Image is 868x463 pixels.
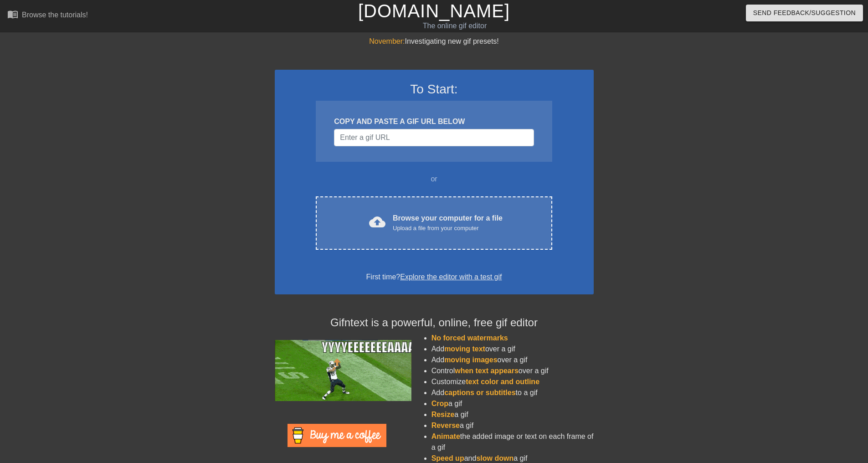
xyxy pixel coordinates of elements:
span: Crop [431,400,448,407]
img: football_small.gif [275,340,411,401]
li: Add to a gif [431,387,594,398]
span: No forced watermarks [431,334,508,342]
h4: Gifntext is a powerful, online, free gif editor [275,316,594,329]
li: a gif [431,420,594,431]
li: a gif [431,398,594,409]
span: text color and outline [466,378,539,386]
span: moving text [444,345,485,353]
a: Explore the editor with a test gif [400,273,502,281]
div: The online gif editor [294,21,616,31]
span: Animate [431,432,460,440]
div: or [298,174,570,185]
span: Resize [431,411,455,418]
a: [DOMAIN_NAME] [358,1,510,21]
span: Reverse [431,422,460,429]
div: Browse your computer for a file [393,213,503,233]
a: Browse the tutorials! [7,9,88,23]
div: COPY AND PASTE A GIF URL BELOW [334,116,534,127]
span: when text appears [455,367,519,375]
span: cloud_upload [369,214,385,230]
li: the added image or text on each frame of a gif [431,431,594,453]
h3: To Start: [287,82,582,97]
button: Send Feedback/Suggestion [746,5,863,21]
img: Buy Me A Coffee [288,424,386,447]
span: Speed up [431,454,464,462]
li: Add over a gif [431,344,594,355]
span: Send Feedback/Suggestion [753,7,856,19]
div: Browse the tutorials! [22,11,88,19]
li: Add over a gif [431,355,594,365]
span: moving images [444,356,497,364]
div: Investigating new gif presets! [275,36,594,47]
span: November: [369,37,405,45]
span: captions or subtitles [444,389,515,396]
li: Customize [431,376,594,387]
div: Upload a file from your computer [393,224,503,233]
li: a gif [431,409,594,420]
span: slow down [476,454,514,462]
span: menu_book [7,9,18,20]
div: First time? [287,272,582,283]
input: Username [334,129,534,146]
li: Control over a gif [431,365,594,376]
